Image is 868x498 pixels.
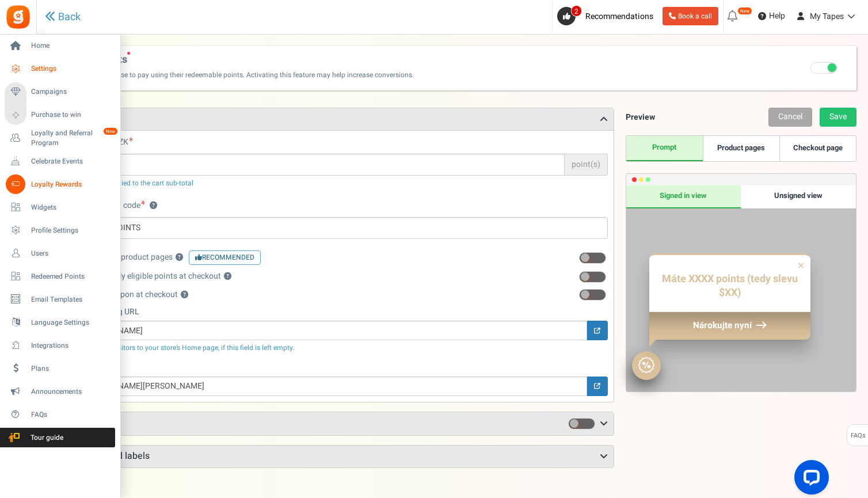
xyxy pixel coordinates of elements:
[54,362,608,374] label: Cart URL
[779,136,856,161] a: Checkout page
[820,108,856,127] a: Save
[585,10,653,22] span: Recommendations
[31,387,112,397] span: Announcements
[103,127,118,135] em: New
[5,105,115,125] a: Purchase to win
[737,7,752,15] em: New
[662,271,798,301] span: Máte XXXX points (tedy slevu $XX)
[5,433,86,443] span: Tour guide
[54,250,261,265] label: Show message on product pages
[626,185,856,391] div: Preview only
[5,221,115,240] a: Profile Settings
[850,425,866,447] span: FAQs
[565,154,608,176] span: point(s)
[48,446,614,467] h3: Appearance and labels
[798,258,805,273] div: ×
[31,318,112,328] span: Language Settings
[150,202,157,210] button: Customize coupon code
[5,405,115,424] a: FAQs
[5,290,115,309] a: Email Templates
[54,377,587,396] input: Optional
[5,82,115,102] a: Campaigns
[703,136,779,161] a: Product pages
[626,185,741,208] div: Signed in view
[5,174,115,194] a: Loyalty Rewards
[56,52,414,66] span: Pay with points
[5,4,31,30] img: Gratisfaction
[5,267,115,286] a: Redeemed Points
[31,64,112,74] span: Settings
[56,66,414,79] span: Customers can choose to pay using their redeemable points. Activating this feature may help incre...
[31,41,112,51] span: Home
[54,289,188,301] label: Allow only one coupon at checkout
[693,319,752,332] span: Nárokujte nyní
[31,87,112,97] span: Campaigns
[31,226,112,235] span: Profile Settings
[571,5,582,17] span: 2
[626,136,703,161] a: Prompt
[176,254,183,261] button: Show message on product pagesRecommended
[5,36,115,56] a: Home
[31,110,112,120] span: Purchase to win
[64,343,295,353] span: We will redirect visitors to your store’s Home page, if this field is left empty.
[31,341,112,351] span: Integrations
[48,108,614,130] h3: Settings
[741,185,856,208] div: Unsigned view
[768,108,812,127] a: Cancel
[31,157,112,166] span: Celebrate Events
[5,59,115,79] a: Settings
[810,10,844,22] span: My Tapes
[557,7,658,25] a: 2 Recommendations
[54,154,565,176] input: Required
[5,128,115,148] a: Loyalty and Referral Program New
[54,271,231,282] label: Automatically apply eligible points at checkout
[224,273,231,280] button: Automatically apply eligible points at checkout
[31,180,112,189] span: Loyalty Rewards
[31,203,112,212] span: Widgets
[5,313,115,332] a: Language Settings
[31,364,112,374] span: Plans
[189,250,261,265] span: Recommended
[54,306,608,318] label: Continue shopping URL
[638,357,654,373] img: badge.svg
[54,321,587,340] input: Optional
[5,382,115,401] a: Announcements
[5,151,115,171] a: Celebrate Events
[766,10,785,22] span: Help
[574,252,608,264] label: 0
[31,272,112,282] span: Redeemed Points
[31,249,112,258] span: Users
[5,244,115,263] a: Users
[127,52,130,55] span: New
[31,128,115,148] span: Loyalty and Referral Program
[5,359,115,378] a: Plans
[5,197,115,217] a: Widgets
[93,217,608,239] input: POINTS
[649,311,810,339] div: Nárokujte nyní
[181,291,188,299] button: Allow only one coupon at checkout
[64,178,193,188] span: Points will be applied to the cart sub-total
[626,113,655,121] h5: Preview
[31,410,112,420] span: FAQs
[5,336,115,355] a: Integrations
[663,7,718,25] a: Book a call
[753,7,790,25] a: Help
[31,295,112,305] span: Email Templates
